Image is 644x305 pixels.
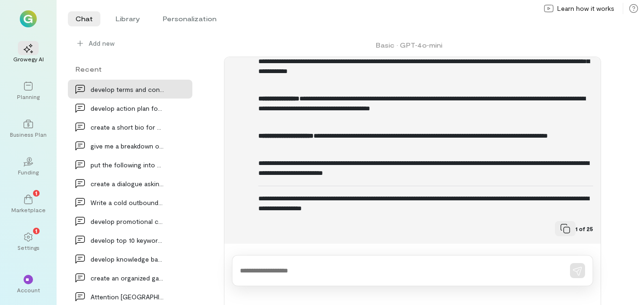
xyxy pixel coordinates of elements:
div: develop promotional campaign for cleaning out tra… [91,216,164,226]
div: Recent [68,64,192,74]
div: Marketplace [11,206,46,214]
div: create an organized game plan for a playground di… [91,273,164,283]
div: develop action plan for a chief executive officer… [91,103,164,113]
div: create a dialogue asking for money for services u… [91,179,164,189]
div: develop top 10 keywords for [DOMAIN_NAME] and th… [91,235,164,245]
div: Write a cold outbound email to a prospective cust… [91,198,164,207]
span: 1 [35,189,37,197]
a: Growegy AI [11,36,45,70]
div: create a short bio for a pest control services co… [91,122,164,132]
div: give me a breakdown of my business credit [91,141,164,151]
div: Settings [17,244,40,251]
a: Settings [11,225,45,259]
div: Attention [GEOGRAPHIC_DATA] and [GEOGRAPHIC_DATA] residents!… [91,292,164,302]
li: Personalization [155,11,224,26]
span: Learn how it works [557,4,614,13]
div: Funding [18,168,39,176]
a: Marketplace [11,187,45,221]
div: Business Plan [10,131,47,138]
a: Planning [11,74,45,108]
div: put the following into a checklist. put only the… [91,160,164,170]
div: Account [17,286,40,294]
li: Chat [68,11,100,26]
div: develop terms and condition disclosure for SPSmid… [91,84,164,94]
div: Planning [17,93,40,100]
span: 1 [35,226,37,235]
span: Add new [89,39,115,48]
div: Growegy AI [13,55,44,63]
span: 1 of 25 [576,225,593,232]
a: Funding [11,149,45,183]
a: Business Plan [11,112,45,146]
li: Library [108,11,148,26]
div: develop knowledge base brief description for AI c… [91,254,164,264]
